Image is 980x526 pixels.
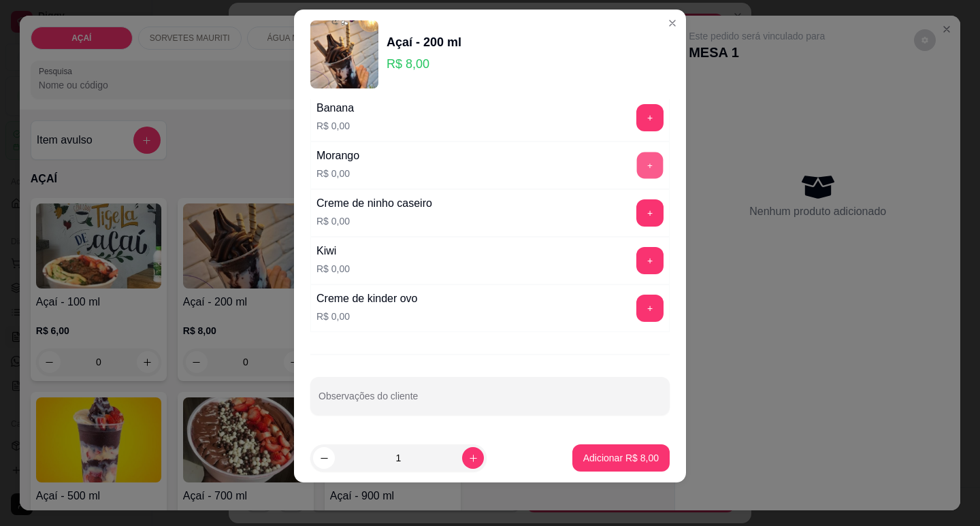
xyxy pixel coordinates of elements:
[583,451,659,465] p: Adicionar R$ 8,00
[636,199,664,227] button: add
[316,243,350,259] div: Kiwi
[316,148,359,164] div: Morango
[637,152,664,178] button: add
[387,54,461,73] p: R$ 8,00
[636,247,664,274] button: add
[316,195,432,212] div: Creme de ninho caseiro
[316,262,350,276] p: R$ 0,00
[316,310,418,323] p: R$ 0,00
[310,20,378,88] img: product-image
[316,119,354,133] p: R$ 0,00
[316,214,432,228] p: R$ 0,00
[316,100,354,116] div: Banana
[636,295,664,322] button: add
[636,104,664,131] button: add
[316,291,418,307] div: Creme de kinder ovo
[462,447,484,469] button: increase-product-quantity
[572,444,670,472] button: Adicionar R$ 8,00
[387,33,461,52] div: Açaí - 200 ml
[313,447,335,469] button: decrease-product-quantity
[661,12,683,34] button: Close
[316,167,359,180] p: R$ 0,00
[318,395,661,408] input: Observações do cliente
